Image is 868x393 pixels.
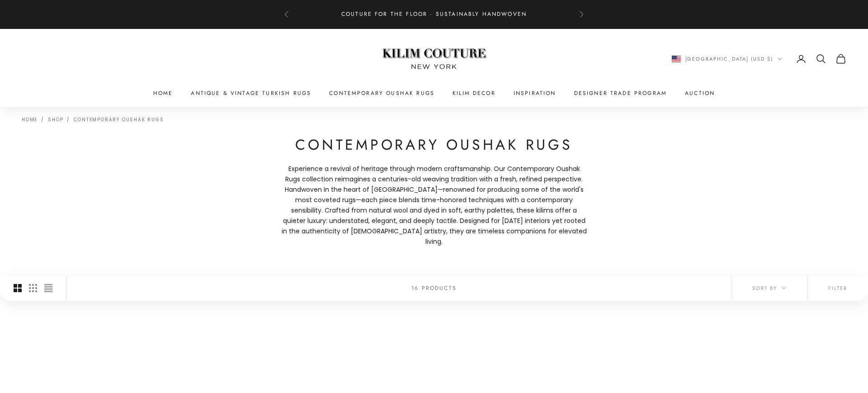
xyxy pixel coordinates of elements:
a: Inspiration [514,89,556,98]
button: Filter [807,276,868,300]
a: Antique & Vintage Turkish Rugs [191,89,311,98]
a: Contemporary Oushak Rugs [329,89,434,98]
button: Switch to compact product images [44,276,52,300]
p: Couture for the Floor · Sustainably Handwoven [341,10,527,19]
a: Designer Trade Program [574,89,667,98]
a: Contemporary Oushak Rugs [74,116,164,123]
nav: Secondary navigation [672,53,847,64]
a: Auction [685,89,715,98]
button: Change country or currency [672,55,783,63]
nav: Breadcrumb [22,116,164,122]
img: Logo of Kilim Couture New York [377,38,491,80]
nav: Primary navigation [22,89,846,98]
h1: Contemporary Oushak Rugs [280,136,588,155]
img: United States [672,56,681,62]
button: Switch to smaller product images [29,276,37,300]
a: Shop [48,116,63,123]
button: Sort by [731,276,807,300]
a: Home [153,89,173,98]
p: Experience a revival of heritage through modern craftsmanship. Our Contemporary Oushak Rugs colle... [280,164,588,247]
span: Sort by [752,284,786,292]
summary: Kilim Decor [453,89,495,98]
button: Switch to larger product images [14,276,22,300]
span: [GEOGRAPHIC_DATA] (USD $) [685,55,774,63]
p: 16 products [411,284,457,293]
a: Home [22,116,38,123]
